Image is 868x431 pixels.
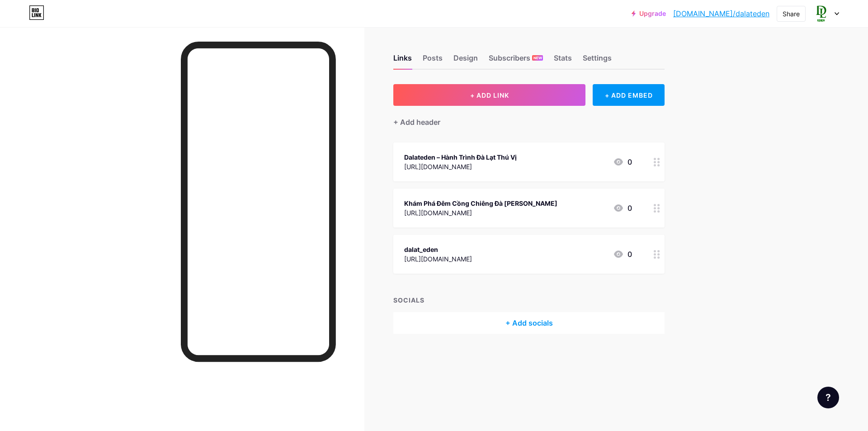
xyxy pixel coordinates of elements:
div: dalat_eden [404,245,472,254]
div: Subscribers [489,52,543,69]
span: NEW [533,55,542,61]
div: Settings [583,52,612,69]
div: Posts [423,52,443,69]
div: 0 [613,156,632,167]
div: Stats [554,52,572,69]
div: Share [783,9,800,19]
div: SOCIALS [393,295,665,305]
div: [URL][DOMAIN_NAME] [404,208,557,218]
div: [URL][DOMAIN_NAME] [404,254,472,264]
div: 0 [613,249,632,260]
div: + Add header [393,117,440,128]
div: Khám Phá Đêm Cồng Chiêng Đà [PERSON_NAME] [404,199,557,208]
a: Upgrade [632,10,666,17]
div: Design [453,52,478,69]
div: Links [393,52,412,69]
a: [DOMAIN_NAME]/dalateden [673,8,769,19]
div: Dalateden – Hành Trình Đà Lạt Thú Vị [404,152,517,162]
div: + ADD EMBED [593,84,665,106]
div: 0 [613,203,632,213]
span: + ADD LINK [470,91,509,99]
img: dalateden [812,5,830,22]
button: + ADD LINK [393,84,585,106]
div: + Add socials [393,312,665,334]
div: [URL][DOMAIN_NAME] [404,162,517,171]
